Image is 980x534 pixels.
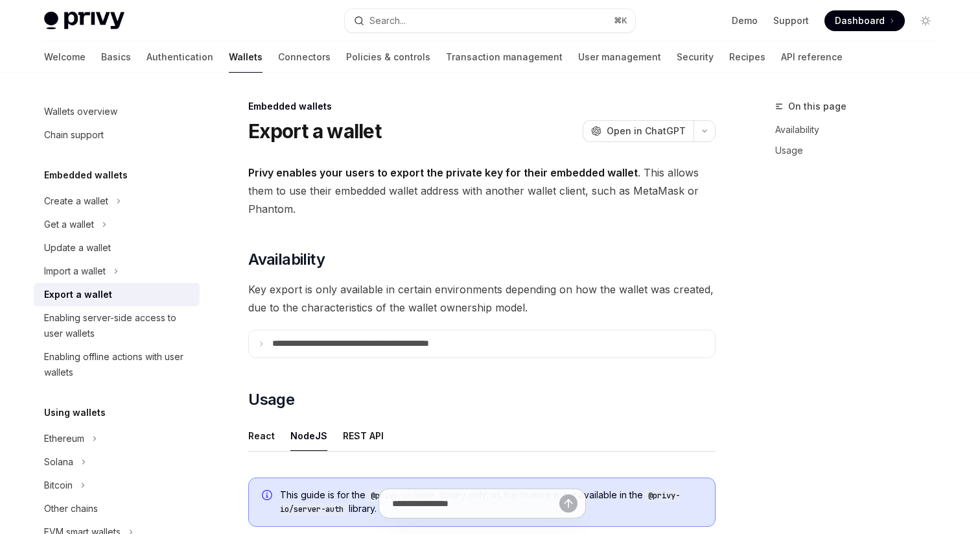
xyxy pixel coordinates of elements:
span: Open in ChatGPT [607,125,686,138]
h1: Export a wallet [248,119,381,143]
span: Availability [248,249,325,270]
a: Wallets [229,42,262,73]
div: Update a wallet [44,240,111,256]
a: Authentication [146,42,213,73]
h5: Using wallets [44,405,106,420]
strong: Privy enables your users to export the private key for their embedded wallet [248,166,638,179]
a: Usage [775,140,946,161]
a: Security [677,42,714,73]
a: Update a wallet [34,236,200,260]
div: Create a wallet [44,193,108,209]
a: Policies & controls [346,42,430,73]
a: Recipes [729,42,765,73]
a: Enabling offline actions with user wallets [34,345,200,384]
button: Toggle dark mode [915,10,936,31]
a: Basics [101,42,131,73]
div: Solana [44,454,73,470]
div: Get a wallet [44,217,94,232]
span: Key export is only available in certain environments depending on how the wallet was created, due... [248,280,716,317]
a: Export a wallet [34,283,200,306]
button: Open in ChatGPT [583,120,694,142]
span: Dashboard [835,14,885,27]
img: light logo [44,12,124,30]
button: Send message [559,494,577,513]
span: Usage [248,389,294,410]
a: Enabling server-side access to user wallets [34,306,200,345]
a: Transaction management [446,42,563,73]
div: Enabling offline actions with user wallets [44,349,192,380]
a: Dashboard [824,10,905,31]
button: NodeJS [290,420,327,451]
div: Wallets overview [44,104,117,119]
a: API reference [781,42,843,73]
div: Chain support [44,127,104,143]
div: Search... [369,13,406,29]
a: Demo [732,14,758,27]
a: Support [773,14,809,27]
span: . This allows them to use their embedded wallet address with another wallet client, such as MetaM... [248,164,716,218]
a: Welcome [44,42,86,73]
span: ⌘ K [614,16,627,26]
a: Chain support [34,123,200,147]
a: Connectors [278,42,331,73]
div: Ethereum [44,431,84,446]
div: Enabling server-side access to user wallets [44,310,192,341]
button: React [248,420,275,451]
div: Bitcoin [44,478,73,493]
div: Import a wallet [44,263,106,279]
h5: Embedded wallets [44,167,128,183]
a: Availability [775,119,946,140]
a: User management [578,42,661,73]
div: Other chains [44,501,98,516]
div: Export a wallet [44,287,112,302]
a: Wallets overview [34,100,200,123]
span: On this page [788,99,846,114]
a: Other chains [34,497,200,520]
button: Search...⌘K [345,9,635,32]
button: REST API [343,420,384,451]
div: Embedded wallets [248,100,716,113]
